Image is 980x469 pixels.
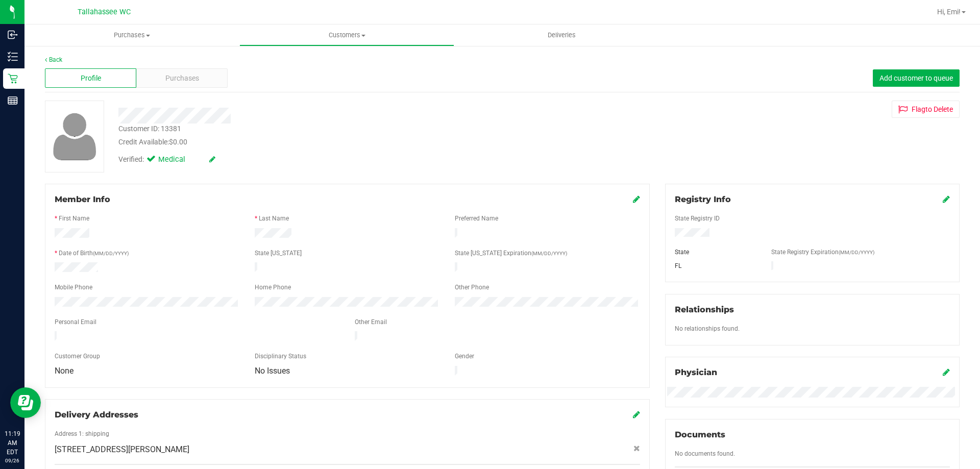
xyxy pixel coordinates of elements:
[55,366,73,376] span: None
[771,248,874,257] label: State Registry Expiration
[8,52,18,62] inline-svg: Inventory
[55,352,100,361] label: Customer Group
[8,30,18,40] inline-svg: Inbound
[240,31,454,40] span: Customers
[937,8,961,16] span: Hi, Emi!
[169,138,187,146] span: $0.00
[118,137,568,147] div: Credit Available:
[24,24,239,46] a: Purchases
[78,8,131,16] span: Tallahassee WC
[675,450,735,457] span: No documents found.
[675,194,731,204] span: Registry Info
[455,249,567,258] label: State [US_STATE] Expiration
[239,24,454,46] a: Customers
[55,194,110,204] span: Member Info
[8,73,18,84] inline-svg: Retail
[81,73,101,84] span: Profile
[355,317,387,327] label: Other Email
[531,251,567,256] span: (MM/DD/YYYY)
[24,31,239,40] span: Purchases
[675,305,734,314] span: Relationships
[55,429,109,438] label: Address 1: shipping
[255,283,291,292] label: Home Phone
[93,251,129,256] span: (MM/DD/YYYY)
[5,457,20,464] p: 09/26
[675,324,740,333] label: No relationships found.
[255,352,306,361] label: Disciplinary Status
[879,74,953,82] span: Add customer to queue
[667,261,764,270] div: FL
[5,429,20,457] p: 11:19 AM EDT
[675,367,717,377] span: Physician
[118,154,215,165] div: Verified:
[675,214,720,223] label: State Registry ID
[839,250,874,255] span: (MM/DD/YYYY)
[534,31,590,40] span: Deliveries
[55,443,189,456] span: [STREET_ADDRESS][PERSON_NAME]
[45,56,62,63] a: Back
[675,430,725,439] span: Documents
[259,214,289,223] label: Last Name
[55,317,96,327] label: Personal Email
[454,24,669,46] a: Deliveries
[165,73,199,84] span: Purchases
[55,410,138,419] span: Delivery Addresses
[455,214,498,223] label: Preferred Name
[892,101,960,118] button: Flagto Delete
[255,366,290,376] span: No Issues
[10,387,41,418] iframe: Resource center
[8,95,18,106] inline-svg: Reports
[873,69,960,87] button: Add customer to queue
[59,214,89,223] label: First Name
[158,154,199,165] span: Medical
[59,249,129,258] label: Date of Birth
[667,248,764,257] div: State
[118,124,181,134] div: Customer ID: 13381
[455,283,489,292] label: Other Phone
[455,352,474,361] label: Gender
[55,283,92,292] label: Mobile Phone
[255,249,302,258] label: State [US_STATE]
[48,110,102,163] img: user-icon.png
